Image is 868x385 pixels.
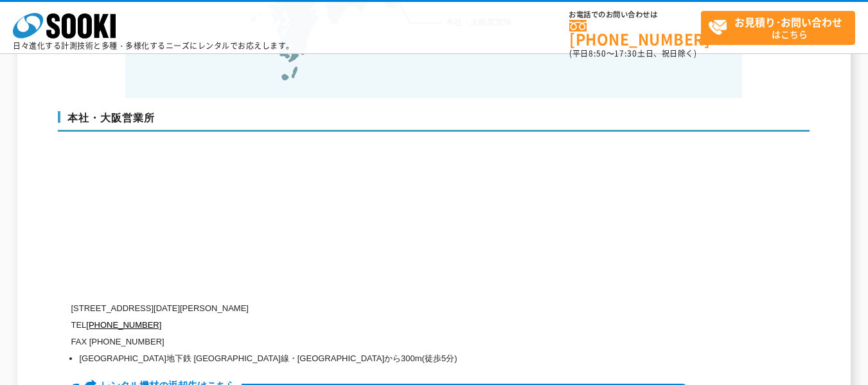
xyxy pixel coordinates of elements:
[734,14,842,30] strong: お見積り･お問い合わせ
[614,48,637,59] span: 17:30
[569,20,701,46] a: [PHONE_NUMBER]
[708,12,855,44] span: はこちら
[569,11,701,19] span: お電話でのお問い合わせは
[79,350,687,367] li: [GEOGRAPHIC_DATA]地下鉄 [GEOGRAPHIC_DATA]線・[GEOGRAPHIC_DATA]から300m(徒歩5分)
[86,320,161,330] a: [PHONE_NUMBER]
[701,11,855,45] a: お見積り･お問い合わせはこちら
[71,317,687,334] p: TEL
[569,48,696,59] span: (平日 ～ 土日、祝日除く)
[71,334,687,350] p: FAX [PHONE_NUMBER]
[58,111,810,132] h3: 本社・大阪営業所
[13,42,294,49] p: 日々進化する計測技術と多種・多様化するニーズにレンタルでお応えします。
[589,48,607,59] span: 8:50
[71,300,687,317] p: [STREET_ADDRESS][DATE][PERSON_NAME]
